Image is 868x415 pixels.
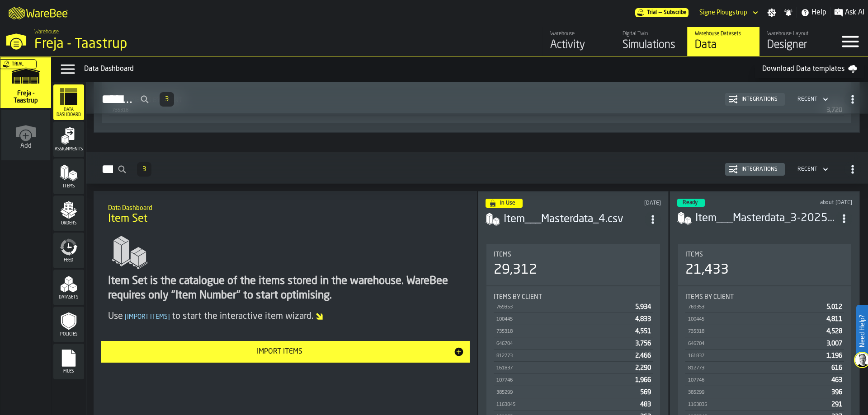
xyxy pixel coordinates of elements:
span: Items by client [494,294,542,301]
span: 5,012 [826,304,842,310]
div: status-3 2 [677,199,705,207]
span: — [659,9,662,16]
span: 4,811 [826,316,842,322]
li: menu Assignments [53,121,84,158]
div: 812773 [495,353,631,359]
div: 21,433 [685,262,729,278]
div: Warehouse Datasets [695,31,752,37]
label: button-toggle-Ask AI [830,7,868,18]
div: Item Set is the catalogue of the items stored in the warehouse. WareBee requires only "Item Numbe... [108,274,463,303]
a: link-to-/wh/i/36c4991f-68ef-4ca7-ab45-a2252c911eea/feed/ [542,27,615,56]
a: link-to-/wh/i/36c4991f-68ef-4ca7-ab45-a2252c911eea/data [687,27,759,56]
a: Download Data templates [755,60,864,78]
span: Add [20,142,32,149]
span: Help [811,7,826,18]
div: StatList-item-107746 [685,374,844,386]
div: Import Items [106,346,454,357]
div: Title [685,294,844,301]
div: Item___Masterdata_3-2025-07-09.csv [695,211,836,226]
label: button-toggle-Data Menu [55,60,80,78]
span: 3 [165,96,169,103]
label: button-toggle-Notifications [780,8,797,17]
div: stat-Items [678,244,851,285]
a: link-to-/wh/i/36c4991f-68ef-4ca7-ab45-a2252c911eea/simulations [615,27,687,56]
span: Warehouse [34,29,59,35]
div: StatList-item-385299 [494,386,652,398]
div: title-Item Set [101,198,470,231]
label: Need Help? [857,306,867,356]
span: Items [494,251,511,258]
div: 107746 [687,378,828,383]
span: Feed [53,258,84,263]
div: 107746 [495,378,631,383]
div: Use to start the interactive item wizard. [108,310,463,323]
div: ButtonLoadMore-Load More-Prev-First-Last [133,162,155,177]
button: button-Import Items [101,341,470,363]
div: 769353 [687,304,823,310]
span: 483 [640,401,651,408]
span: 4,833 [635,316,651,322]
div: Activity [550,38,608,52]
div: Title [494,294,652,301]
span: 616 [831,365,842,371]
span: Files [53,369,84,374]
span: Datasets [53,295,84,300]
span: 463 [831,377,842,383]
span: Trial [647,9,657,16]
li: menu Policies [53,307,84,343]
span: In Use [500,201,515,206]
span: Items [685,251,703,258]
span: Subscribe [664,9,687,16]
div: Warehouse [550,31,608,37]
div: Integrations [738,166,781,173]
li: menu Data Dashboard [53,84,84,121]
li: menu Datasets [53,270,84,306]
span: Ready [683,200,698,205]
div: StatList-item-646704 [494,337,652,350]
div: stat-Items [486,244,660,285]
label: button-toggle-Help [797,7,830,18]
li: menu Files [53,344,84,380]
div: StatList-item-107746 [494,374,652,386]
div: DropdownMenuValue-4 [794,164,830,175]
div: StatList-item-161837 [494,362,652,374]
div: StatList-item-812773 [494,350,652,362]
div: Updated: 7/24/2025, 10:02:27 AM Created: 7/24/2025, 10:02:07 AM [779,200,852,206]
span: 3,756 [635,340,651,347]
span: Policies [53,332,84,337]
div: StatList-item-1163835 [685,398,844,410]
div: Title [494,251,652,258]
div: Freja - Taastrup [34,36,278,52]
div: StatList-item-385299 [685,386,844,398]
button: button-Integrations [725,163,785,176]
li: menu Orders [53,196,84,232]
a: link-to-/wh/i/36c4991f-68ef-4ca7-ab45-a2252c911eea/pricing/ [635,8,689,17]
span: 396 [831,389,842,396]
div: status-4 2 [486,199,523,208]
span: Items by client [685,294,734,301]
div: DropdownMenuValue-4 [794,94,830,105]
div: StatList-item-735318 [685,325,844,337]
div: 812773 [687,365,828,371]
div: DropdownMenuValue-4 [797,166,817,173]
div: Designer [767,38,825,52]
span: 3,007 [826,340,842,347]
div: 29,312 [494,262,537,278]
div: Data Dashboard [84,64,755,75]
h2: button-Assignments [86,82,868,114]
h2: Sub Title [108,203,463,212]
span: 2,466 [635,353,651,359]
span: 1,196 [826,353,842,359]
label: button-toggle-Menu [832,27,868,56]
div: StatList-item-161837 [685,350,844,362]
span: 4,551 [635,328,651,335]
span: Orders [53,221,84,226]
h2: button-Items [86,152,868,184]
div: Integrations [738,96,781,103]
span: Trial [12,62,24,67]
span: Data Dashboard [53,107,84,117]
div: StatList-item-100445 [494,313,652,325]
span: 291 [831,401,842,408]
div: StatList-item-769353 [685,301,844,313]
